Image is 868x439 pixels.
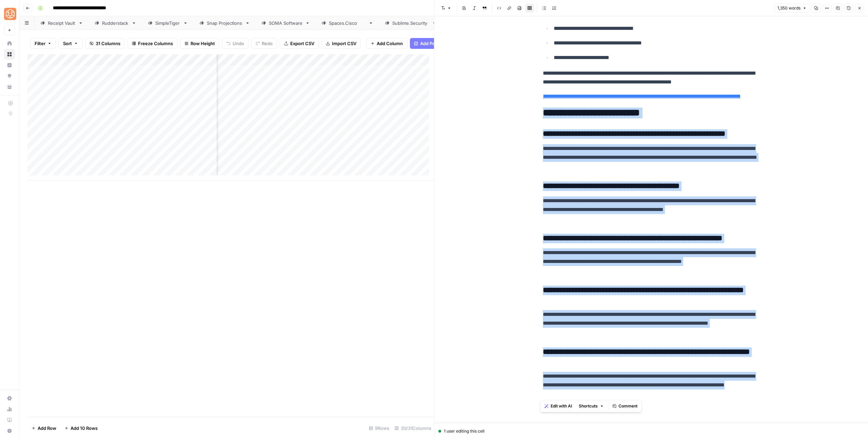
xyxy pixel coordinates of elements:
a: Insights [4,60,15,71]
button: Export CSV [280,38,319,49]
button: Row Height [180,38,219,49]
button: Freeze Columns [127,38,177,49]
span: Comment [618,403,637,409]
div: Rudderstack [102,20,129,26]
span: Filter [35,40,45,47]
span: Add 10 Rows [71,425,98,432]
div: [DOMAIN_NAME] [329,20,366,26]
div: 30/31 Columns [392,423,434,434]
span: Add Column [377,40,403,47]
a: Rudderstack [89,16,142,30]
button: Help + Support [4,425,15,436]
button: Import CSV [321,38,361,49]
a: [DOMAIN_NAME] [379,16,442,30]
button: Sort [59,38,82,49]
button: Comment [610,402,640,411]
button: Add Column [366,38,407,49]
a: Settings [4,393,15,404]
span: Add Power Agent [420,40,457,47]
button: Undo [222,38,249,49]
div: Snap Projections [207,20,242,26]
a: Usage [4,404,15,415]
div: Receipt Vault [48,20,76,26]
div: [DOMAIN_NAME] [392,20,429,26]
a: Home [4,38,15,49]
span: Import CSV [332,40,356,47]
span: Row Height [191,40,215,47]
span: Redo [262,40,273,47]
a: SOMA Software [256,16,316,30]
a: Your Data [4,81,15,92]
button: 1,350 words [774,4,810,13]
a: Browse [4,49,15,60]
a: Receipt Vault [35,16,89,30]
a: Learning Hub [4,415,15,425]
button: Filter [30,38,56,49]
span: Add Row [38,425,56,432]
span: Edit with AI [551,403,572,409]
button: Shortcuts [576,402,607,411]
button: Redo [251,38,277,49]
span: Undo [233,40,244,47]
img: SimpleTiger Logo [4,8,16,20]
span: 1,350 words [777,5,801,11]
div: SOMA Software [269,20,302,26]
button: Workspace: SimpleTiger [4,5,15,22]
button: Edit with AI [542,402,575,411]
span: Shortcuts [579,403,598,409]
span: Sort [63,40,72,47]
a: Opportunities [4,71,15,81]
span: 31 Columns [96,40,120,47]
button: Add 10 Rows [60,423,102,434]
div: 9 Rows [366,423,392,434]
div: SimpleTiger [155,20,180,26]
span: Export CSV [290,40,314,47]
div: 1 user editing this cell [438,428,864,434]
button: Add Power Agent [410,38,461,49]
a: [DOMAIN_NAME] [316,16,379,30]
a: Snap Projections [194,16,256,30]
span: Freeze Columns [138,40,173,47]
button: Add Row [27,423,60,434]
a: SimpleTiger [142,16,194,30]
button: 31 Columns [85,38,125,49]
